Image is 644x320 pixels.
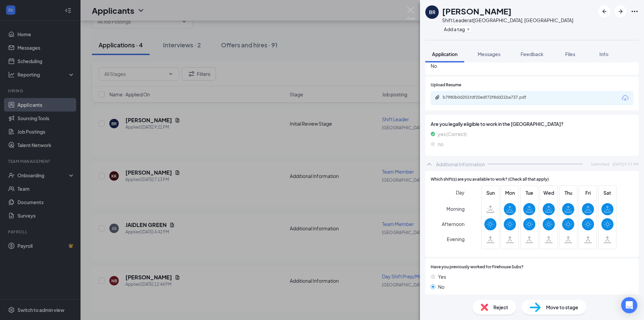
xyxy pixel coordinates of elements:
[447,233,465,245] span: Evening
[456,189,465,196] span: Day
[591,161,610,167] span: Submitted:
[599,51,608,57] span: Info
[598,5,610,17] button: ArrowLeftNew
[466,27,470,31] svg: Plus
[621,94,629,102] svg: Download
[438,273,446,280] span: Yes
[431,120,633,128] span: Are you legally eligible to work in the [GEOGRAPHIC_DATA]?
[431,176,549,183] span: Which shift(s) are you available to work? (Check all that apply)
[523,189,535,196] span: Tue
[614,5,627,17] button: ArrowRight
[442,26,472,33] button: PlusAdd a tag
[616,7,625,15] svg: ArrowRight
[425,160,433,168] svg: ChevronUp
[438,283,444,290] span: No
[443,95,537,100] div: b7980b0d201fdf20edf72f8dd21ba737.pdf
[493,304,508,311] span: Reject
[521,51,543,57] span: Feedback
[438,140,443,148] span: no
[431,62,633,70] span: No
[601,189,613,196] span: Sat
[546,304,578,311] span: Move to stage
[436,161,485,168] div: Additional Information
[582,189,594,196] span: Fri
[565,51,575,57] span: Files
[478,51,500,57] span: Messages
[621,297,637,313] div: Open Intercom Messenger
[442,5,512,17] h1: [PERSON_NAME]
[442,218,465,230] span: Afternoon
[543,189,555,196] span: Wed
[613,161,639,167] span: [DATE] 9:27 PM
[435,95,543,101] a: Paperclipb7980b0d201fdf20edf72f8dd21ba737.pdf
[429,9,435,15] div: BR
[432,51,458,57] span: Application
[431,82,461,88] span: Upload Resume
[631,7,639,15] svg: Ellipses
[431,264,524,270] span: Have you previously worked for Firehouse Subs?
[438,130,467,138] span: yes (Correct)
[600,7,608,15] svg: ArrowLeftNew
[504,189,516,196] span: Mon
[562,189,574,196] span: Thu
[435,95,440,100] svg: Paperclip
[442,17,573,24] div: Shift Leader at [GEOGRAPHIC_DATA], [GEOGRAPHIC_DATA]
[446,203,465,215] span: Morning
[484,189,496,196] span: Sun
